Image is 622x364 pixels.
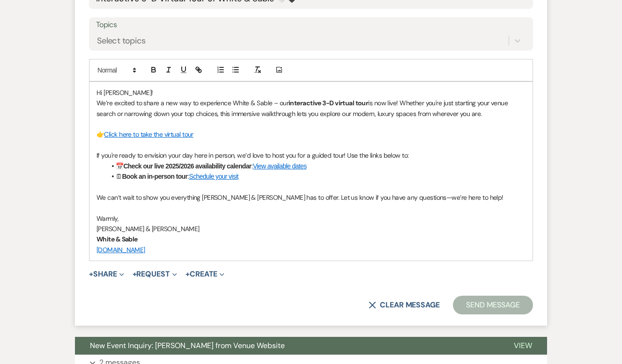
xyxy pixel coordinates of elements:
[133,270,177,278] button: Request
[89,270,93,278] span: +
[189,173,238,180] a: Schedule your visit
[75,337,499,355] button: New Event Inquiry: [PERSON_NAME] from Venue Website
[96,224,526,234] p: [PERSON_NAME] & [PERSON_NAME]
[96,18,526,32] label: Topics
[106,171,526,182] li: 🗓 :
[96,192,526,203] p: We can’t wait to show you everything [PERSON_NAME] & [PERSON_NAME] has to offer. Let us know if y...
[104,130,193,138] a: Click here to take the virtual tour
[96,235,138,243] strong: White & Sable
[89,270,124,278] button: Share
[253,162,307,170] a: View available dates
[96,129,526,139] p: 👉
[96,213,526,224] p: Warmly,
[123,162,251,170] strong: Check our live 2025/2026 availability calendar
[369,301,440,309] button: Clear message
[122,173,187,180] strong: Book an in-person tour
[96,98,526,119] p: We’re excited to share a new way to experience White & Sable – our is now live! Whether you're ju...
[96,150,526,160] p: If you're ready to envision your day here in person, we’d love to host you for a guided tour! Use...
[96,246,145,254] a: [DOMAIN_NAME]
[499,337,547,355] button: View
[185,270,224,278] button: Create
[289,99,368,107] strong: interactive 3-D virtual tour
[453,296,533,314] button: Send Message
[185,270,190,278] span: +
[106,161,526,171] li: 📅 :
[96,87,526,98] p: Hi [PERSON_NAME]!
[514,341,532,350] span: View
[133,270,137,278] span: +
[97,34,146,47] div: Select topics
[90,341,285,350] span: New Event Inquiry: [PERSON_NAME] from Venue Website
